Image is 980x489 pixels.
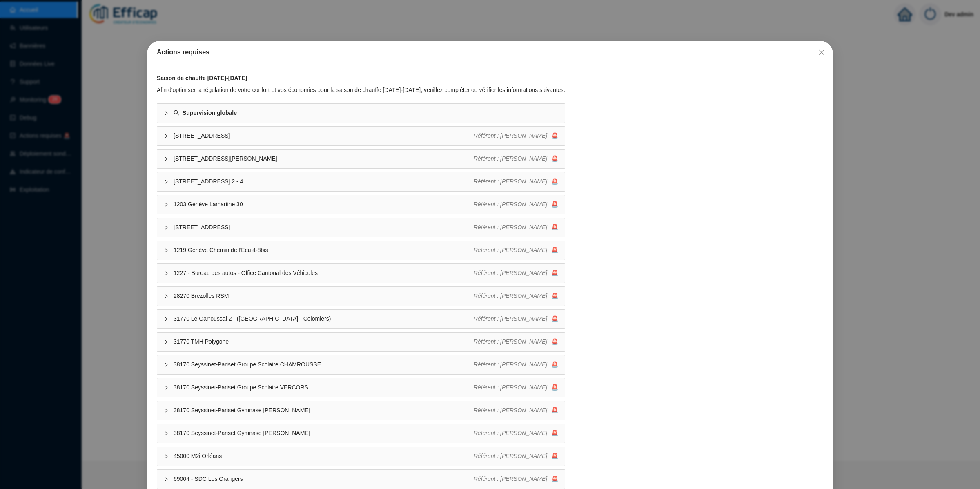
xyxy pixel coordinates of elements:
div: 🚨 [474,452,559,460]
button: Close [815,46,828,59]
span: collapsed [164,339,169,344]
div: 38170 Seyssinet-Pariset Groupe Scolaire VERCORSRéférent : [PERSON_NAME]🚨 [157,378,565,397]
span: collapsed [164,385,169,390]
div: 38170 Seyssinet-Pariset Groupe Scolaire CHAMROUSSERéférent : [PERSON_NAME]🚨 [157,355,565,374]
span: 1219 Genève Chemin de l'Ecu 4-8bis [174,246,474,255]
div: 🚨 [474,429,559,438]
span: Référent : [PERSON_NAME] [474,384,548,391]
div: [STREET_ADDRESS]Référent : [PERSON_NAME]🚨 [157,127,565,145]
div: 🚨 [474,269,559,277]
span: Référent : [PERSON_NAME] [474,361,548,368]
div: 🚨 [474,132,559,140]
div: [STREET_ADDRESS]Référent : [PERSON_NAME]🚨 [157,218,565,237]
span: search [174,110,179,116]
span: collapsed [164,408,169,413]
div: 🚨 [474,475,559,483]
span: [STREET_ADDRESS] [174,132,474,140]
span: Référent : [PERSON_NAME] [474,407,548,413]
span: Référent : [PERSON_NAME] [474,155,548,162]
div: 69004 - SDC Les OrangersRéférent : [PERSON_NAME]🚨 [157,470,565,489]
span: [STREET_ADDRESS] 2 - 4 [174,177,474,186]
div: 🚨 [474,200,559,209]
div: 🚨 [474,315,559,323]
span: [STREET_ADDRESS][PERSON_NAME] [174,154,474,163]
span: collapsed [164,271,169,276]
span: close [818,49,825,56]
strong: Saison de chauffe [DATE]-[DATE] [157,75,247,81]
span: collapsed [164,202,169,207]
strong: Supervision globale [183,109,237,116]
div: 🚨 [474,223,559,232]
span: Référent : [PERSON_NAME] [474,224,548,230]
span: Référent : [PERSON_NAME] [474,453,548,459]
span: Référent : [PERSON_NAME] [474,476,548,482]
div: 🚨 [474,406,559,415]
div: Actions requises [157,47,823,57]
div: 🚨 [474,154,559,163]
span: collapsed [164,317,169,322]
span: collapsed [164,111,169,116]
div: 38170 Seyssinet-Pariset Gymnase [PERSON_NAME]Référent : [PERSON_NAME]🚨 [157,424,565,443]
div: 🚨 [474,292,559,300]
span: collapsed [164,134,169,138]
span: Référent : [PERSON_NAME] [474,247,548,253]
div: 28270 Brezolles RSMRéférent : [PERSON_NAME]🚨 [157,287,565,306]
span: Référent : [PERSON_NAME] [474,315,548,322]
span: 1203 Genève Lamartine 30 [174,200,474,209]
div: 🚨 [474,337,559,346]
span: 38170 Seyssinet-Pariset Groupe Scolaire VERCORS [174,383,474,392]
div: 1203 Genève Lamartine 30Référent : [PERSON_NAME]🚨 [157,195,565,214]
span: 45000 M2i Orléans [174,452,474,460]
span: 38170 Seyssinet-Pariset Groupe Scolaire CHAMROUSSE [174,360,474,369]
span: Référent : [PERSON_NAME] [474,430,548,436]
div: 1219 Genève Chemin de l'Ecu 4-8bisRéférent : [PERSON_NAME]🚨 [157,241,565,260]
span: collapsed [164,156,169,161]
span: 1227 - Bureau des autos - Office Cantonal des Véhicules [174,269,474,277]
div: Afin d'optimiser la régulation de votre confort et vos économies pour la saison de chauffe [DATE]... [157,86,565,94]
div: 🚨 [474,383,559,392]
span: 31770 Le Garroussal 2 - ([GEOGRAPHIC_DATA] - Colomiers) [174,315,474,323]
span: collapsed [164,225,169,230]
span: collapsed [164,454,169,459]
span: 69004 - SDC Les Orangers [174,475,474,483]
span: Référent : [PERSON_NAME] [474,201,548,208]
span: Référent : [PERSON_NAME] [474,293,548,299]
span: 38170 Seyssinet-Pariset Gymnase [PERSON_NAME] [174,429,474,438]
div: Supervision globale [157,104,565,123]
span: Référent : [PERSON_NAME] [474,132,548,139]
div: 45000 M2i OrléansRéférent : [PERSON_NAME]🚨 [157,447,565,466]
span: Référent : [PERSON_NAME] [474,178,548,185]
div: 1227 - Bureau des autos - Office Cantonal des VéhiculesRéférent : [PERSON_NAME]🚨 [157,264,565,283]
span: Référent : [PERSON_NAME] [474,338,548,345]
span: collapsed [164,477,169,482]
div: 38170 Seyssinet-Pariset Gymnase [PERSON_NAME]Référent : [PERSON_NAME]🚨 [157,401,565,420]
span: collapsed [164,362,169,367]
span: 28270 Brezolles RSM [174,292,474,300]
div: 31770 TMH PolygoneRéférent : [PERSON_NAME]🚨 [157,333,565,351]
div: [STREET_ADDRESS] 2 - 4Référent : [PERSON_NAME]🚨 [157,172,565,191]
span: collapsed [164,248,169,253]
div: 31770 Le Garroussal 2 - ([GEOGRAPHIC_DATA] - Colomiers)Référent : [PERSON_NAME]🚨 [157,310,565,328]
span: collapsed [164,179,169,184]
span: 31770 TMH Polygone [174,337,474,346]
span: collapsed [164,294,169,299]
span: collapsed [164,431,169,436]
span: 38170 Seyssinet-Pariset Gymnase [PERSON_NAME] [174,406,474,415]
span: Référent : [PERSON_NAME] [474,270,548,276]
span: [STREET_ADDRESS] [174,223,474,232]
span: Fermer [815,49,828,56]
div: 🚨 [474,246,559,255]
div: 🚨 [474,177,559,186]
div: [STREET_ADDRESS][PERSON_NAME]Référent : [PERSON_NAME]🚨 [157,150,565,168]
div: 🚨 [474,360,559,369]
